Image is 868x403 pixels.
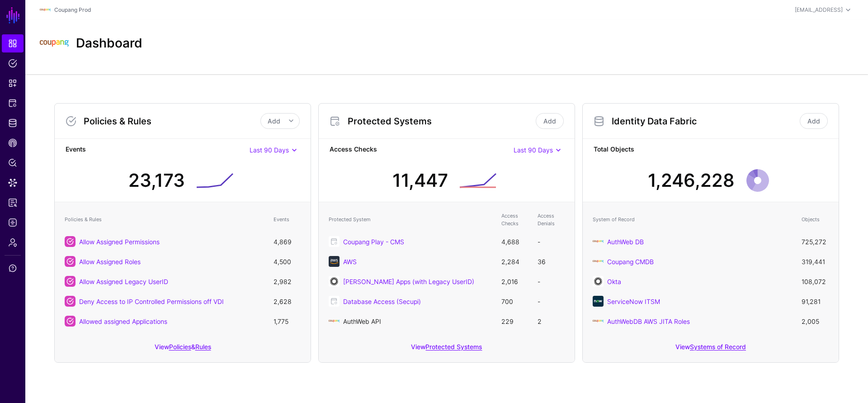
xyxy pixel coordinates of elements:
[324,208,497,232] th: Protected System
[800,113,828,129] a: Add
[60,208,269,232] th: Policies & Rules
[54,6,91,13] a: Coupang Prod
[607,318,690,325] a: AuthWebDB AWS JITA Roles
[330,144,514,156] strong: Access Checks
[269,311,305,331] td: 1,775
[497,232,533,251] td: 4,688
[250,146,289,154] span: Last 90 Days
[329,256,340,267] img: svg+xml;base64,PHN2ZyB3aWR0aD0iNjQiIGhlaWdodD0iNjQiIHZpZXdCb3g9IjAgMCA2NCA2NCIgZmlsbD0ibm9uZSIgeG...
[425,343,482,351] a: Protected Systems
[8,138,17,147] span: CAEP Hub
[797,291,833,311] td: 91,281
[497,311,533,331] td: 229
[128,167,185,194] div: 23,173
[343,298,421,305] a: Database Access (Secupi)
[84,116,260,127] h3: Policies & Rules
[2,94,24,112] a: Protected Systems
[593,256,604,267] img: svg+xml;base64,PHN2ZyBpZD0iTG9nbyIgeG1sbnM9Imh0dHA6Ly93d3cudzMub3JnLzIwMDAvc3ZnIiB3aWR0aD0iMTIxLj...
[533,271,569,291] td: -
[533,251,569,271] td: 36
[8,218,17,227] span: Logs
[79,278,168,285] a: Allow Assigned Legacy UserID
[2,194,24,212] a: Access Reporting
[607,238,644,246] a: AuthWeb DB
[8,79,17,88] span: Snippets
[497,251,533,271] td: 2,284
[79,298,224,305] a: Deny Access to IP Controlled Permissions off VDI
[40,29,69,58] img: svg+xml;base64,PHN2ZyBpZD0iTG9nbyIgeG1sbnM9Imh0dHA6Ly93d3cudzMub3JnLzIwMDAvc3ZnIiB3aWR0aD0iMTIxLj...
[343,278,474,285] a: [PERSON_NAME] Apps (with Legacy UserID)
[343,238,404,246] a: Coupang Play - CMS
[79,258,141,266] a: Allow Assigned Roles
[392,167,448,194] div: 11,447
[797,311,833,331] td: 2,005
[79,318,167,325] a: Allowed assigned Applications
[269,232,305,251] td: 4,869
[594,144,828,156] strong: Total Objects
[269,271,305,291] td: 2,982
[5,5,21,25] a: SGNL
[343,258,357,266] a: AWS
[2,34,24,52] a: Dashboard
[40,5,51,15] img: svg+xml;base64,PHN2ZyBpZD0iTG9nbyIgeG1sbnM9Imh0dHA6Ly93d3cudzMub3JnLzIwMDAvc3ZnIiB3aWR0aD0iMTIxLj...
[795,6,843,14] div: [EMAIL_ADDRESS]
[690,343,746,351] a: Systems of Record
[533,208,569,232] th: Access Denials
[533,232,569,251] td: -
[169,343,191,351] a: Policies
[514,146,553,154] span: Last 90 Days
[8,59,17,68] span: Policies
[79,238,160,246] a: Allow Assigned Permissions
[593,276,604,287] img: svg+xml;base64,PHN2ZyB3aWR0aD0iNjQiIGhlaWdodD0iNjQiIHZpZXdCb3g9IjAgMCA2NCA2NCIgZmlsbD0ibm9uZSIgeG...
[497,208,533,232] th: Access Checks
[2,114,24,132] a: Identity Data Fabric
[2,134,24,152] a: CAEP Hub
[2,174,24,192] a: Data Lens
[607,258,654,266] a: Coupang CMDB
[66,144,250,156] strong: Events
[583,337,839,362] div: View
[8,119,17,128] span: Identity Data Fabric
[269,208,305,232] th: Events
[76,36,142,51] h2: Dashboard
[2,74,24,92] a: Snippets
[269,251,305,271] td: 4,500
[8,99,17,108] span: Protected Systems
[607,278,621,285] a: Okta
[593,296,604,307] img: svg+xml;base64,PHN2ZyB3aWR0aD0iNjQiIGhlaWdodD0iNjQiIHZpZXdCb3g9IjAgMCA2NCA2NCIgZmlsbD0ibm9uZSIgeG...
[195,343,211,351] a: Rules
[8,178,17,187] span: Data Lens
[797,251,833,271] td: 319,441
[593,236,604,247] img: svg+xml;base64,PHN2ZyBpZD0iTG9nbyIgeG1sbnM9Imh0dHA6Ly93d3cudzMub3JnLzIwMDAvc3ZnIiB3aWR0aD0iMTIxLj...
[797,271,833,291] td: 108,072
[533,291,569,311] td: -
[8,158,17,167] span: Policy Lens
[2,213,24,232] a: Logs
[319,337,575,362] div: View
[648,167,735,194] div: 1,246,228
[797,208,833,232] th: Objects
[607,298,660,305] a: ServiceNow ITSM
[588,208,797,232] th: System of Record
[348,116,534,127] h3: Protected Systems
[2,154,24,172] a: Policy Lens
[497,291,533,311] td: 700
[8,264,17,273] span: Support
[8,198,17,207] span: Access Reporting
[533,311,569,331] td: 2
[497,271,533,291] td: 2,016
[797,232,833,251] td: 725,272
[329,316,340,327] img: svg+xml;base64,PHN2ZyBpZD0iTG9nbyIgeG1sbnM9Imh0dHA6Ly93d3cudzMub3JnLzIwMDAvc3ZnIiB3aWR0aD0iMTIxLj...
[55,337,311,362] div: View &
[2,54,24,72] a: Policies
[8,238,17,247] span: Admin
[269,291,305,311] td: 2,628
[536,113,564,129] a: Add
[268,117,280,125] span: Add
[343,318,381,325] a: AuthWeb API
[329,276,340,287] img: svg+xml;base64,PHN2ZyB3aWR0aD0iNjQiIGhlaWdodD0iNjQiIHZpZXdCb3g9IjAgMCA2NCA2NCIgZmlsbD0ibm9uZSIgeG...
[593,316,604,327] img: svg+xml;base64,PHN2ZyBpZD0iTG9nbyIgeG1sbnM9Imh0dHA6Ly93d3cudzMub3JnLzIwMDAvc3ZnIiB3aWR0aD0iMTIxLj...
[8,39,17,48] span: Dashboard
[612,116,798,127] h3: Identity Data Fabric
[2,233,24,251] a: Admin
